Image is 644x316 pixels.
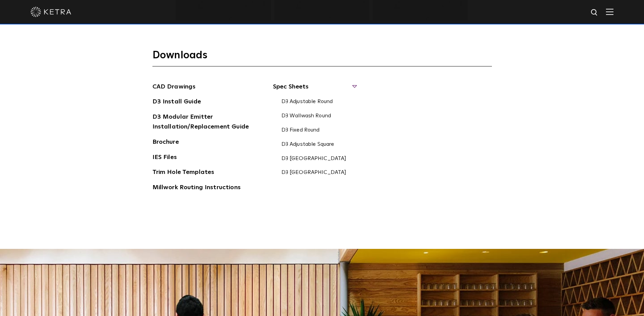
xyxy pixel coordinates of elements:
a: D3 [GEOGRAPHIC_DATA] [281,155,347,163]
img: Hamburger%20Nav.svg [606,8,613,15]
span: Spec Sheets [273,82,356,97]
a: D3 Adjustable Square [281,141,334,149]
img: search icon [590,8,599,17]
img: ketra-logo-2019-white [31,7,71,17]
a: D3 Install Guide [152,97,201,108]
a: CAD Drawings [152,82,196,93]
a: IES Files [152,153,177,163]
a: Trim Hole Templates [152,167,215,178]
a: Millwork Routing Instructions [152,183,241,194]
a: D3 Adjustable Round [281,98,333,106]
a: D3 Wallwash Round [281,113,331,120]
a: Brochure [152,137,179,148]
h3: Downloads [152,49,492,66]
a: D3 Modular Emitter Installation/Replacement Guide [152,112,254,133]
a: D3 Fixed Round [281,127,320,134]
a: D3 [GEOGRAPHIC_DATA] [281,169,347,177]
